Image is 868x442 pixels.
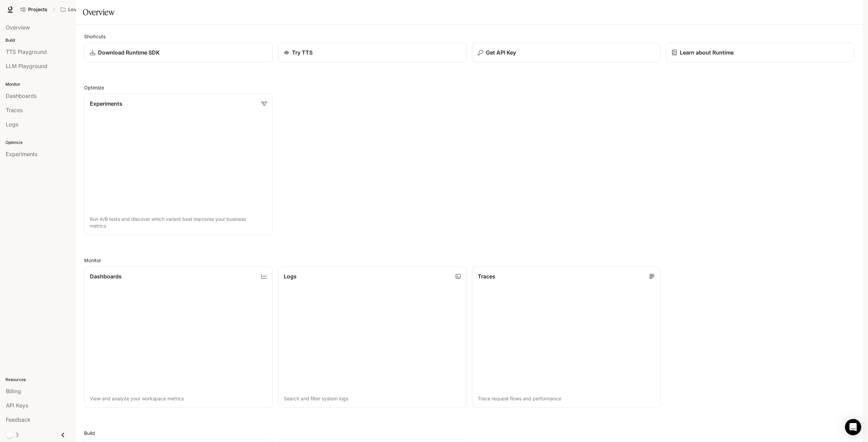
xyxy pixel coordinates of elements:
[83,5,114,19] h1: Overview
[845,419,861,435] div: Open Intercom Messenger
[278,43,467,62] a: Try TTS
[28,7,47,13] span: Projects
[278,267,467,408] a: LogsSearch and filter system logs
[84,257,854,264] h2: Monitor
[84,429,854,437] h2: Build
[478,272,495,280] p: Traces
[478,395,655,402] p: Trace request flows and performance
[51,6,58,13] div: /
[472,267,660,408] a: TracesTrace request flows and performance
[58,3,113,16] button: All workspaces
[680,48,734,57] p: Learn about Runtime
[84,94,273,235] a: ExperimentsRun A/B tests and discover which variant best improves your business metrics
[292,48,313,57] p: Try TTS
[84,33,854,40] h2: Shortcuts
[90,100,122,108] p: Experiments
[90,216,267,229] p: Run A/B tests and discover which variant best improves your business metrics
[284,272,297,280] p: Logs
[84,43,273,62] a: Download Runtime SDK
[90,395,267,402] p: View and analyze your workspace metrics
[68,7,102,13] p: Love Bird Cam
[90,272,122,280] p: Dashboards
[472,43,660,62] button: Get API Key
[18,3,51,16] a: Go to projects
[84,267,273,408] a: DashboardsView and analyze your workspace metrics
[284,395,461,402] p: Search and filter system logs
[486,48,516,57] p: Get API Key
[98,48,160,57] p: Download Runtime SDK
[84,84,854,91] h2: Optimize
[666,43,854,62] a: Learn about Runtime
